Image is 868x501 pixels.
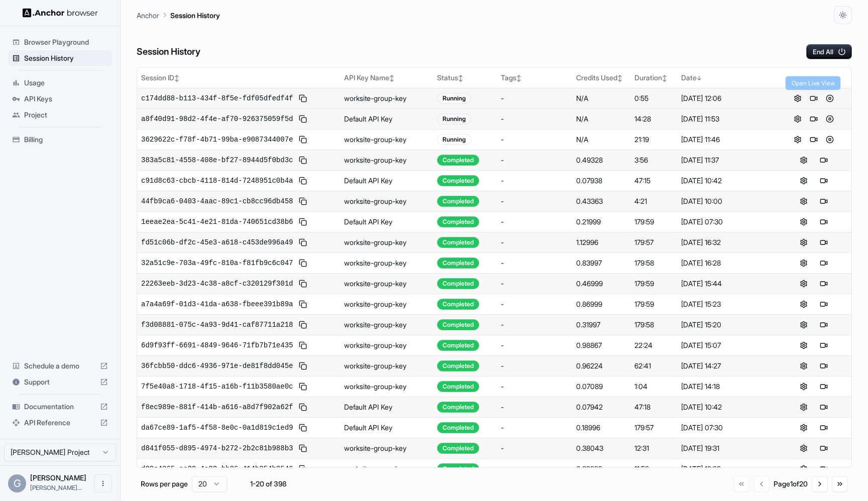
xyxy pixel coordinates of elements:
[24,94,108,104] span: API Keys
[340,314,433,335] td: worksite-group-key
[681,196,772,206] div: [DATE] 10:00
[8,374,112,390] div: Support
[437,175,479,186] div: Completed
[30,473,86,482] span: Greg Miller
[437,93,471,104] div: Running
[340,355,433,376] td: worksite-group-key
[576,299,626,309] div: 0.86999
[634,135,674,145] div: 21:19
[24,402,96,412] span: Documentation
[576,340,626,350] div: 0.98867
[634,196,674,206] div: 4:21
[340,335,433,355] td: worksite-group-key
[340,397,433,417] td: Default API Key
[389,74,394,82] span: ↕
[634,114,674,124] div: 14:28
[437,134,471,145] div: Running
[501,73,568,83] div: Tags
[141,73,336,83] div: Session ID
[141,320,293,330] span: f3d08881-075c-4a93-9d41-caf87711a218
[576,320,626,330] div: 0.31997
[681,382,772,392] div: [DATE] 14:18
[681,258,772,268] div: [DATE] 16:28
[340,273,433,294] td: worksite-group-key
[576,361,626,371] div: 0.96224
[576,237,626,247] div: 1.12996
[634,464,674,474] div: 11:59
[8,358,112,374] div: Schedule a demo
[141,217,293,227] span: 1eeae2ea-5c41-4e21-81da-740651cd38b6
[576,217,626,227] div: 0.21999
[681,155,772,165] div: [DATE] 11:37
[141,443,293,453] span: d841f055-d895-4974-b272-2b2c81b988b3
[681,114,772,124] div: [DATE] 11:53
[340,458,433,479] td: worksite-group-key
[437,340,479,351] div: Completed
[617,74,622,82] span: ↕
[8,91,112,107] div: API Keys
[501,464,568,474] div: -
[243,479,293,489] div: 1-20 of 398
[437,113,471,124] div: Running
[681,279,772,289] div: [DATE] 15:44
[634,340,674,350] div: 22:24
[634,73,674,83] div: Duration
[501,279,568,289] div: -
[681,176,772,186] div: [DATE] 10:42
[344,73,429,83] div: API Key Name
[501,93,568,103] div: -
[8,474,26,492] div: G
[516,74,521,82] span: ↕
[437,299,479,310] div: Completed
[137,10,159,21] p: Anchor
[576,114,626,124] div: N/A
[24,361,96,371] span: Schedule a demo
[174,74,179,82] span: ↕
[458,74,463,82] span: ↕
[681,237,772,247] div: [DATE] 16:32
[681,340,772,350] div: [DATE] 15:07
[141,340,293,350] span: 6d9f93ff-6691-4849-9646-71fb7b71e435
[340,129,433,150] td: worksite-group-key
[681,299,772,309] div: [DATE] 15:23
[681,423,772,433] div: [DATE] 07:30
[30,484,82,491] span: greg@intrinsic-labs.ai
[501,423,568,433] div: -
[340,294,433,314] td: worksite-group-key
[24,78,108,88] span: Usage
[634,258,674,268] div: 179:58
[662,74,667,82] span: ↕
[634,443,674,453] div: 12:31
[437,443,479,454] div: Completed
[8,132,112,148] div: Billing
[697,74,702,82] span: ↓
[681,93,772,103] div: [DATE] 12:06
[501,299,568,309] div: -
[501,135,568,145] div: -
[141,114,293,124] span: a8f40d91-98d2-4f4e-af70-926375059f5d
[170,10,220,21] p: Session History
[634,279,674,289] div: 179:59
[8,75,112,91] div: Usage
[501,155,568,165] div: -
[437,216,479,227] div: Completed
[437,381,479,392] div: Completed
[141,299,293,309] span: a7a4a69f-01d3-41da-a638-fbeee391b89a
[340,376,433,397] td: worksite-group-key
[634,382,674,392] div: 1:04
[634,361,674,371] div: 62:41
[576,464,626,474] div: 0.32999
[340,170,433,191] td: Default API Key
[8,415,112,431] div: API Reference
[340,108,433,129] td: Default API Key
[681,464,772,474] div: [DATE] 19:22
[8,50,112,66] div: Session History
[501,320,568,330] div: -
[437,402,479,413] div: Completed
[576,73,626,83] div: Credits Used
[501,176,568,186] div: -
[340,150,433,170] td: worksite-group-key
[340,88,433,108] td: worksite-group-key
[576,402,626,412] div: 0.07942
[340,417,433,438] td: Default API Key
